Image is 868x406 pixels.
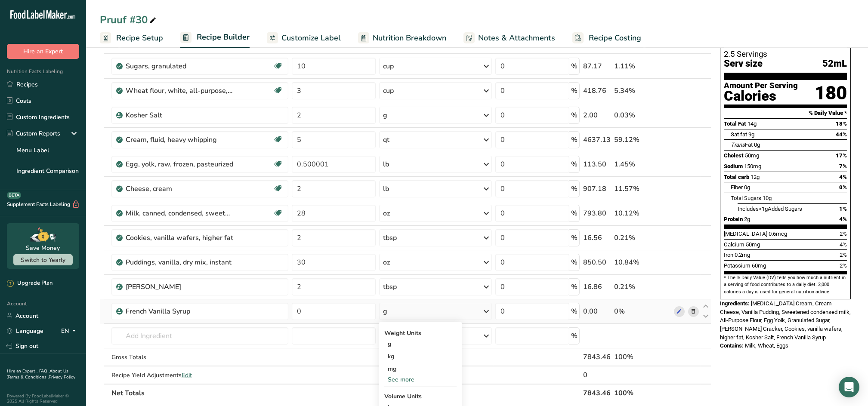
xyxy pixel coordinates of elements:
span: 0.2mg [735,252,750,258]
span: 17% [836,152,847,159]
div: [PERSON_NAME] [126,282,233,292]
span: 0g [754,141,760,148]
div: g [383,306,387,317]
div: Pruuf #30 [100,12,158,28]
span: 0g [744,184,750,191]
th: 7843.46 [581,384,612,402]
button: Switch to Yearly [13,254,73,265]
div: 1.11% [614,61,670,71]
span: [MEDICAL_DATA] Cream, Cream Cheese, Vanilla Pudding, Sweetened condensed milk, All-Purpose Flour,... [720,300,851,341]
span: Edit [182,371,192,379]
a: Hire an Expert . [7,368,37,374]
span: 9g [748,131,754,138]
span: Contains: [720,342,744,349]
a: Recipe Setup [100,28,163,48]
th: Net Totals [110,384,582,402]
span: Protein [724,216,743,222]
section: % Daily Value * [724,108,847,118]
span: 4% [840,241,847,248]
span: Potassium [724,262,751,269]
span: 4% [839,174,847,180]
div: Open Intercom Messenger [839,377,859,397]
th: 100% [612,384,672,402]
span: Notes & Attachments [478,32,555,44]
span: Sat fat [731,131,747,138]
div: Calories [724,90,798,102]
div: 0% [614,306,670,317]
div: kg [384,350,457,363]
div: Milk, canned, condensed, sweetened [126,208,233,218]
div: BETA [7,192,21,199]
a: Privacy Policy [49,374,75,380]
span: Recipe Costing [589,32,641,44]
div: 0 [583,370,611,380]
span: 0% [839,184,847,191]
div: lb [383,184,389,194]
a: Nutrition Breakdown [358,28,446,48]
i: Trans [731,141,745,148]
span: 1% [839,206,847,212]
span: Total carb [724,174,749,180]
div: Custom Reports [7,129,60,138]
div: qt [383,135,389,145]
div: 10.12% [614,208,670,218]
div: 180 [815,82,847,105]
div: Wheat flour, white, all-purpose, self-rising, enriched [126,86,233,96]
div: 16.56 [583,233,611,243]
div: g [383,110,387,120]
div: Powered By FoodLabelMaker © 2025 All Rights Reserved [7,394,79,404]
div: Puddings, vanilla, dry mix, instant [126,257,233,268]
span: 2% [840,262,847,269]
div: cup [383,61,394,71]
a: Notes & Attachments [463,28,555,48]
div: 11.57% [614,184,670,194]
div: Upgrade Plan [7,279,53,288]
a: Language [7,323,43,338]
span: Cholest [724,152,744,159]
span: Recipe Setup [116,32,163,44]
h1: Nutrition Facts [724,9,847,48]
span: Sodium [724,163,743,169]
span: Milk, Wheat, Eggs [745,342,788,349]
span: Total Sugars [731,195,761,201]
a: About Us . [7,368,68,380]
div: Kosher Salt [126,110,233,120]
span: 50mg [745,152,759,159]
span: Fiber [731,184,743,191]
section: * The % Daily Value (DV) tells you how much a nutrient in a serving of food contributes to a dail... [724,274,847,295]
div: Volume Units [384,392,457,401]
div: Cookies, vanilla wafers, higher fat [126,233,233,243]
a: FAQ . [39,368,49,374]
div: 5.34% [614,86,670,96]
span: 2% [840,231,847,237]
span: 7% [839,163,847,169]
div: Sugars, granulated [126,61,233,71]
div: Cheese, cream [126,184,233,194]
div: Gross Totals [111,353,288,362]
div: 7843.46 [583,352,611,362]
span: Switch to Yearly [21,256,65,264]
span: 18% [836,120,847,127]
span: 50mg [746,241,760,248]
span: 2g [744,216,750,222]
input: Add Ingredient [111,327,288,344]
div: 2.00 [583,110,611,120]
div: 10.84% [614,257,670,268]
div: 100% [614,352,670,362]
div: mg [384,363,457,375]
button: Hire an Expert [7,44,79,59]
div: 850.50 [583,257,611,268]
div: 113.50 [583,159,611,169]
div: Amount Per Serving [724,82,798,90]
span: Includes Added Sugars [738,206,802,212]
div: Recipe Yield Adjustments [111,371,288,380]
div: EN [61,326,79,336]
div: 1.45% [614,159,670,169]
div: g [384,338,457,350]
div: French Vanilla Syrup [126,306,233,317]
div: 0.21% [614,233,670,243]
div: See more [384,375,457,384]
div: 0.03% [614,110,670,120]
div: 0.00 [583,306,611,317]
span: 52mL [822,58,847,69]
